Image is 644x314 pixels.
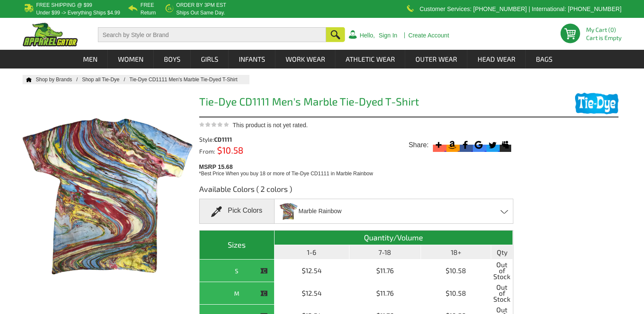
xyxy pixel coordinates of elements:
[154,50,190,69] a: Boys
[23,77,32,82] a: Home
[199,122,229,127] img: This product is not yet rated.
[276,50,335,69] a: Work Wear
[191,50,228,69] a: Girls
[233,122,308,128] span: This product is not yet rated.
[336,50,405,69] a: Athletic Wear
[23,23,78,46] img: ApparelGator
[406,50,467,69] a: Outer Wear
[36,2,92,8] b: Free Shipping @ $99
[421,260,491,282] td: $10.58
[349,245,421,260] th: 7-18
[275,282,349,305] td: $12.54
[409,141,429,149] span: Share:
[73,50,107,69] a: Men
[199,184,514,199] h3: Available Colors ( 2 colors )
[215,145,243,155] span: $10.58
[229,50,275,69] a: Infants
[140,2,154,8] b: Free
[199,171,373,177] span: *Best Price When you buy 18 or more of Tie-Dye CD1111 in Marble Rainbow
[199,96,514,109] h1: Tie-Dye CD1111 Men's Marble Tie-Dyed T-Shirt
[214,136,232,143] span: CD1111
[460,139,471,151] svg: Facebook
[433,139,444,151] svg: More
[200,231,275,260] th: Sizes
[526,50,562,69] a: Bags
[487,139,498,151] svg: Twitter
[129,77,246,83] a: Tie-Dye CD1111 Men's Marble Tie-Dyed T-Shirt
[108,50,153,69] a: Women
[473,139,484,151] svg: Google Bookmark
[360,32,375,38] a: Hello,
[140,10,156,15] p: Return
[298,204,341,219] span: Marble Rainbow
[199,161,517,177] div: MSRP 15.68
[420,6,621,11] p: Customer Services: [PHONE_NUMBER] | International: [PHONE_NUMBER]
[199,147,278,154] div: From:
[176,10,226,15] p: ships out same day.
[36,77,82,83] a: Shop by Brands
[421,245,491,260] th: 18+
[493,284,510,302] span: Out of Stock
[575,93,618,114] img: Tie-Dye
[447,139,458,151] svg: Amazon
[500,139,511,151] svg: Myspace
[202,265,272,276] div: S
[586,27,618,33] li: My Cart (0)
[379,32,398,38] a: Sign In
[586,35,621,41] span: Cart is Empty
[260,267,268,275] img: This item is CLOSEOUT!
[199,199,275,224] div: Pick Colors
[280,200,298,223] img: Marble Rainbow
[199,137,278,143] div: Style:
[491,245,513,260] th: Qty
[260,290,268,297] img: This item is CLOSEOUT!
[275,260,349,282] td: $12.54
[98,27,326,42] input: Search by Style or Brand
[202,288,272,299] div: M
[275,245,349,260] th: 1-6
[493,262,510,280] span: Out of Stock
[468,50,525,69] a: Head Wear
[408,32,449,38] a: Create Account
[349,282,421,305] td: $11.76
[421,282,491,305] td: $10.58
[349,260,421,282] td: $11.76
[36,10,120,15] p: under $99 -> everything ships $4.99
[176,2,226,8] b: Order by 3PM EST
[275,231,513,245] th: Quantity/Volume
[82,77,129,83] a: Shop all Tie-Dye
